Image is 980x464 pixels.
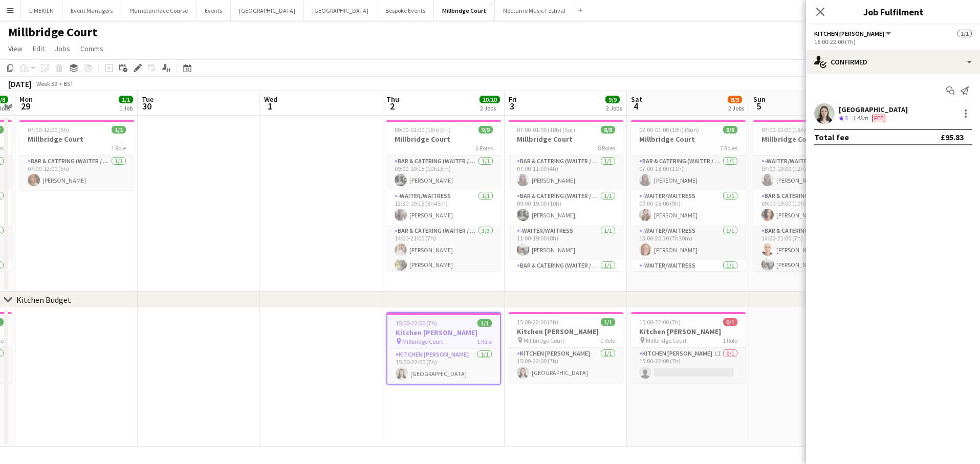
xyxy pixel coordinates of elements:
span: 30 [140,100,154,112]
span: 3 [845,114,848,122]
h3: Millbridge Court [631,135,746,144]
span: 1 Role [111,144,126,152]
div: [GEOGRAPHIC_DATA] [839,105,908,114]
span: 8/8 [601,126,615,134]
button: Kitchen [PERSON_NAME] [814,30,892,37]
div: Kitchen Budget [16,295,71,305]
span: 07:00-01:00 (18h) (Sat) [517,126,575,134]
span: 07:00-01:00 (18h) (Sun) [639,126,699,134]
span: Comms [80,44,103,53]
span: Thu [386,95,399,104]
h3: Millbridge Court [509,135,623,144]
h3: Kitchen [PERSON_NAME] [631,327,746,336]
span: Fri [509,95,517,104]
span: 10/10 [480,96,500,103]
span: Wed [264,95,277,104]
app-card-role: Kitchen [PERSON_NAME]1/115:00-22:00 (7h)[GEOGRAPHIC_DATA] [509,348,623,383]
button: [GEOGRAPHIC_DATA] [304,1,377,20]
span: Fee [872,115,885,122]
span: 09:00-01:00 (16h) (Fri) [395,126,451,134]
a: Edit [29,42,49,55]
span: 07:00-01:00 (18h) (Mon) [761,126,822,134]
span: 1/1 [112,126,126,134]
div: 3.4km [850,114,870,123]
h1: Millbridge Court [8,25,97,40]
span: 0/1 [723,318,737,326]
button: Plumpton Race Course [121,1,197,20]
button: Millbridge Court [434,1,495,20]
span: Mon [19,95,33,104]
app-card-role: -Waiter/Waitress1/113:00-21:30 (8h30m) [631,260,746,295]
button: Events [197,1,231,20]
span: 15:00-22:00 (7h) [396,319,437,327]
a: Comms [76,42,107,55]
span: 9/9 [605,96,620,103]
div: 15:00-22:00 (7h) [814,38,972,46]
h3: Millbridge Court [753,135,868,144]
div: 07:00-01:00 (18h) (Sun)8/8Millbridge Court7 RolesBar & Catering (Waiter / waitress)1/107:00-18:00... [631,120,746,271]
div: [DATE] [8,79,32,89]
app-job-card: 15:00-22:00 (7h)1/1Kitchen [PERSON_NAME] Millbridge Court1 RoleKitchen [PERSON_NAME]1/115:00-22:0... [509,312,623,383]
h3: Millbridge Court [386,135,501,144]
button: Bespoke Events [377,1,434,20]
app-card-role: Bar & Catering (Waiter / waitress)1/107:00-11:00 (4h)[PERSON_NAME] [509,156,623,190]
span: Edit [33,44,45,53]
span: Millbridge Court [402,338,443,345]
app-card-role: Kitchen [PERSON_NAME]1I0/115:00-22:00 (7h) [631,348,746,383]
span: 1/1 [119,96,133,103]
a: Jobs [51,42,74,55]
app-job-card: 07:00-01:00 (18h) (Mon)7/7Millbridge Court6 Roles-Waiter/Waitress1/107:00-19:00 (12h)[PERSON_NAME... [753,120,868,271]
span: 1/1 [601,318,615,326]
app-job-card: 15:00-22:00 (7h)1/1Kitchen [PERSON_NAME] Millbridge Court1 RoleKitchen [PERSON_NAME]1/115:00-22:0... [386,312,501,385]
div: 1 Job [119,104,133,112]
div: 2 Jobs [606,104,622,112]
span: Millbridge Court [646,337,687,344]
span: Tue [142,95,154,104]
app-card-role: -Waiter/Waitress1/113:00-20:30 (7h30m)[PERSON_NAME] [631,225,746,260]
app-card-role: Bar & Catering (Waiter / waitress)1/107:00-18:00 (11h)[PERSON_NAME] [631,156,746,190]
span: Kitchen Porter [814,30,884,37]
app-card-role: -Waiter/Waitress1/111:00-19:00 (8h)[PERSON_NAME] [509,225,623,260]
app-card-role: Bar & Catering (Waiter / waitress)1/109:00-19:15 (10h15m)[PERSON_NAME] [386,156,501,190]
span: 1 Role [477,338,492,345]
span: 29 [18,100,33,112]
app-card-role: Bar & Catering (Waiter / waitress)1/114:00-21:00 (7h) [509,260,623,295]
span: 1 Role [600,337,615,344]
span: 1/1 [957,30,972,37]
button: [GEOGRAPHIC_DATA] [231,1,304,20]
button: Event Managers [62,1,121,20]
div: Crew has different fees then in role [870,114,887,123]
span: 9/9 [478,126,493,134]
h3: Job Fulfilment [806,5,980,18]
span: View [8,44,23,53]
span: Sat [631,95,642,104]
app-card-role: Bar & Catering (Waiter / waitress)1/109:00-19:00 (10h)[PERSON_NAME] [753,190,868,225]
span: 8 Roles [598,144,615,152]
a: View [4,42,27,55]
span: 07:00-12:00 (5h) [28,126,69,134]
span: 8/8 [723,126,737,134]
div: Total fee [814,132,849,142]
span: 3 [507,100,517,112]
app-job-card: 07:00-12:00 (5h)1/1Millbridge Court1 RoleBar & Catering (Waiter / waitress)1/107:00-12:00 (5h)[PE... [19,120,134,190]
span: 1 [263,100,277,112]
div: 2 Jobs [728,104,744,112]
button: Nocturne Music Festival [495,1,574,20]
app-card-role: Bar & Catering (Waiter / waitress)1/109:00-19:00 (10h)[PERSON_NAME] [509,190,623,225]
h3: Kitchen [PERSON_NAME] [387,328,500,337]
app-card-role: Bar & Catering (Waiter / waitress)1/107:00-12:00 (5h)[PERSON_NAME] [19,156,134,190]
div: £95.83 [941,132,964,142]
app-card-role: -Waiter/Waitress1/112:30-19:15 (6h45m)[PERSON_NAME] [386,190,501,225]
div: 15:00-22:00 (7h)0/1Kitchen [PERSON_NAME] Millbridge Court1 RoleKitchen [PERSON_NAME]1I0/115:00-22... [631,312,746,383]
app-job-card: 07:00-01:00 (18h) (Sat)8/8Millbridge Court8 RolesBar & Catering (Waiter / waitress)1/107:00-11:00... [509,120,623,271]
span: 15:00-22:00 (7h) [639,318,681,326]
button: LIMEKILN [21,1,62,20]
h3: Millbridge Court [19,135,134,144]
app-card-role: Bar & Catering (Waiter / waitress)3/314:00-21:00 (7h)[PERSON_NAME][PERSON_NAME] [386,225,501,290]
span: 15:00-22:00 (7h) [517,318,558,326]
span: Jobs [55,44,70,53]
